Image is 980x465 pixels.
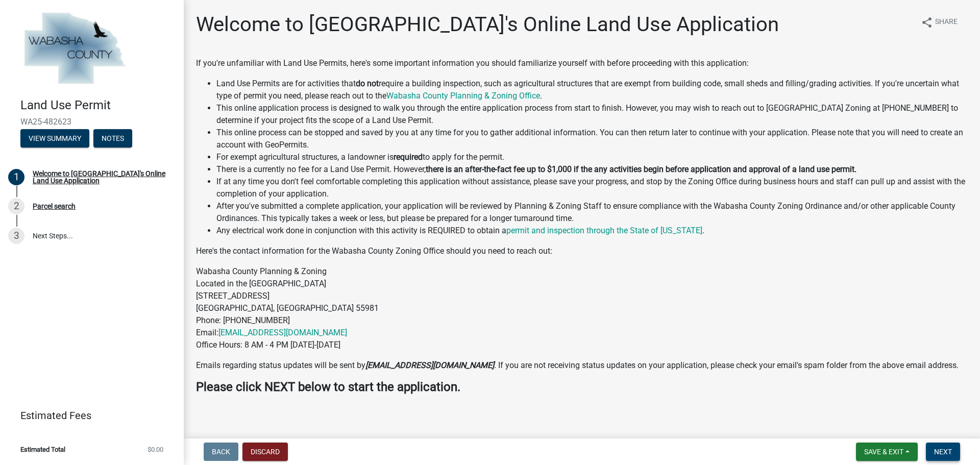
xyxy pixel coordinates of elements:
i: share [921,16,933,29]
span: Share [935,16,958,29]
strong: [EMAIL_ADDRESS][DOMAIN_NAME] [365,360,494,370]
span: Save & Exit [864,448,903,456]
a: permit and inspection through the State of [US_STATE] [506,226,702,235]
li: For exempt agricultural structures, a landowner is to apply for the permit. [216,151,968,163]
span: $0.00 [148,446,163,453]
strong: Please click NEXT below to start the application. [196,380,460,394]
li: Land Use Permits are for activities that require a building inspection, such as agricultural stru... [216,78,968,102]
button: Back [204,443,238,461]
button: Next [926,443,960,461]
wm-modal-confirm: Notes [93,135,132,143]
h4: Land Use Permit [20,98,176,113]
p: Here's the contact information for the Wabasha County Zoning Office should you need to reach out: [196,245,968,257]
strong: do not [356,79,379,88]
button: Save & Exit [856,443,918,461]
span: WA25-482623 [20,117,163,127]
strong: required [394,152,423,162]
li: After you've submitted a complete application, your application will be reviewed by Planning & Zo... [216,200,968,225]
div: Parcel search [33,203,76,210]
a: [EMAIL_ADDRESS][DOMAIN_NAME] [218,328,347,337]
h1: Welcome to [GEOGRAPHIC_DATA]'s Online Land Use Application [196,12,779,37]
button: View Summary [20,129,89,148]
li: There is a currently no fee for a Land Use Permit. However, [216,163,968,176]
div: 2 [8,198,24,214]
a: Wabasha County Planning & Zoning Office [386,91,540,101]
button: Discard [242,443,288,461]
li: If at any time you don't feel comfortable completing this application without assistance, please ... [216,176,968,200]
wm-modal-confirm: Summary [20,135,89,143]
a: Estimated Fees [8,405,167,426]
button: Notes [93,129,132,148]
strong: there is an after-the-fact fee up to $1,000 if the any activities begin before application and ap... [426,164,856,174]
li: Any electrical work done in conjunction with this activity is REQUIRED to obtain a . [216,225,968,237]
p: If you're unfamiliar with Land Use Permits, here's some important information you should familiar... [196,57,968,69]
li: This online application process is designed to walk you through the entire application process fr... [216,102,968,127]
div: Welcome to [GEOGRAPHIC_DATA]'s Online Land Use Application [33,170,167,184]
p: Wabasha County Planning & Zoning Located in the [GEOGRAPHIC_DATA] [STREET_ADDRESS] [GEOGRAPHIC_DA... [196,265,968,351]
p: Emails regarding status updates will be sent by . If you are not receiving status updates on your... [196,359,968,372]
span: Estimated Total [20,446,65,453]
span: Next [934,448,952,456]
span: Back [212,448,230,456]
div: 3 [8,228,24,244]
img: Wabasha County, Minnesota [20,11,129,87]
button: shareShare [913,12,966,32]
div: 1 [8,169,24,185]
li: This online process can be stopped and saved by you at any time for you to gather additional info... [216,127,968,151]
